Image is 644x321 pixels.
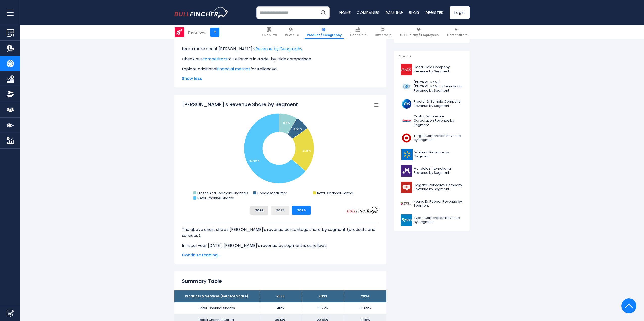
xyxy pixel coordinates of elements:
a: Mondelez International Revenue by Segment [398,164,466,178]
span: Coca-Cola Company Revenue by Segment [414,65,463,74]
a: [PERSON_NAME] [PERSON_NAME] International Revenue by Segment [398,79,466,94]
span: CEO Salary / Employees [400,33,439,37]
a: Colgate-Palmolive Company Revenue by Segment [398,180,466,194]
td: 48% [259,302,302,314]
th: Products & Services (Percent Share) [174,290,259,302]
td: 63.69% [344,302,386,314]
span: Mondelez International Revenue by Segment [414,167,463,175]
button: 2024 [292,206,311,215]
span: Colgate-Palmolive Company Revenue by Segment [414,183,463,192]
span: Show less [182,76,379,82]
p: The above chart shows [PERSON_NAME]'s revenue percentage share by segment (products and services). [182,227,379,239]
img: bullfincher logo [174,7,229,18]
p: Learn more about [PERSON_NAME]’s [182,46,379,52]
img: K logo [175,27,184,37]
span: Walmart Revenue by Segment [414,150,463,159]
img: KDP logo [401,198,412,209]
a: Financials [348,25,369,39]
span: Continue reading... [182,252,379,258]
span: Revenue [285,33,299,37]
text: Retail Channel Cereal [317,191,353,195]
span: Competitors [447,33,467,37]
img: SYY logo [401,214,412,226]
a: Companies [357,10,380,15]
tspan: 63.69 % [249,159,260,163]
span: Procter & Gamble Company Revenue by Segment [414,100,463,108]
a: Keurig Dr Pepper Revenue by Segment [398,197,466,211]
img: PG logo [401,98,412,109]
p: Check out to Kellanova in a side-by-side comparison. [182,56,379,62]
tspan: 21.18 % [302,149,311,153]
a: Product / Geography [305,25,344,39]
img: Ownership [7,91,14,98]
a: Target Corporation Revenue by Segment [398,131,466,145]
svg: Kellanova's Revenue Share by Segment [182,101,379,202]
img: PM logo [401,81,412,92]
a: Procter & Gamble Company Revenue by Segment [398,97,466,111]
img: TGT logo [401,132,412,144]
a: Overview [260,25,279,39]
span: Sysco Corporation Revenue by Segment [414,216,463,225]
a: Register [426,10,443,15]
text: NoodlesandOther [257,191,287,195]
a: Go to homepage [174,7,229,18]
text: Frozen And Specialty Channels [197,191,248,195]
div: Kellanova [188,29,206,35]
a: Home [339,10,351,15]
a: Ownership [372,25,394,39]
a: Costco Wholesale Corporation Revenue by Segment [398,113,466,129]
a: financial metrics [217,66,250,72]
a: Coca-Cola Company Revenue by Segment [398,63,466,77]
a: Blog [409,10,419,15]
p: Related [398,54,466,59]
p: Explore additional for Kellanova. [182,66,379,72]
a: + [210,28,219,37]
button: 2023 [271,206,289,215]
h2: Summary Table [182,277,379,285]
td: Retail Channel Snacks [174,302,259,314]
a: competitors [202,56,227,62]
button: 2022 [250,206,268,215]
span: Overview [262,33,277,37]
th: 2024 [344,290,386,302]
a: Revenue by Geography [255,46,302,52]
span: Costco Wholesale Corporation Revenue by Segment [414,114,463,127]
img: KO logo [401,64,412,75]
div: The for Kellanova is the Retail Channel Snacks, which represents 63.69% of its total revenue. The... [182,223,379,313]
tspan: 8.6 % [283,121,290,125]
span: Target Corporation Revenue by Segment [414,134,463,142]
text: Retail Channel Snacks [197,196,234,201]
img: MDLZ logo [401,165,412,177]
a: Walmart Revenue by Segment [398,147,466,161]
span: Ownership [375,33,392,37]
a: CEO Salary / Employees [398,25,441,39]
tspan: 6.53 % [293,127,302,131]
img: WMT logo [401,149,413,160]
span: Keurig Dr Pepper Revenue by Segment [414,200,463,208]
p: In fiscal year [DATE], [PERSON_NAME]'s revenue by segment is as follows: [182,243,379,249]
th: 2022 [259,290,302,302]
button: Search [317,6,330,19]
img: COST logo [401,115,412,127]
span: Financials [350,33,366,37]
img: CL logo [401,182,412,193]
a: Sysco Corporation Revenue by Segment [398,213,466,227]
span: [PERSON_NAME] [PERSON_NAME] International Revenue by Segment [414,80,463,93]
tspan: [PERSON_NAME]'s Revenue Share by Segment [182,101,298,108]
th: 2023 [302,290,344,302]
a: Login [450,6,470,19]
a: Competitors [444,25,470,39]
a: Revenue [283,25,301,39]
td: 61.77% [302,302,344,314]
a: Ranking [386,10,403,15]
span: Product / Geography [307,33,342,37]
